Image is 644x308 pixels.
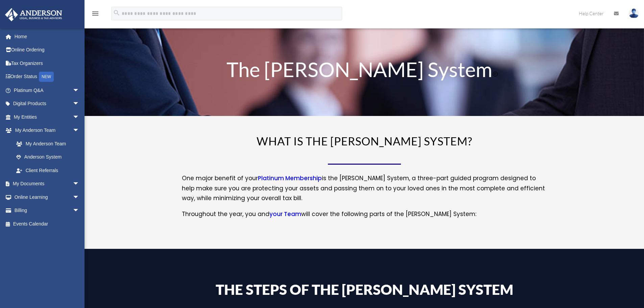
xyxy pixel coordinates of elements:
[5,70,90,84] a: Order StatusNEW
[182,282,547,300] h4: The Steps of the [PERSON_NAME] System
[269,210,301,221] a: your Team
[73,190,86,204] span: arrow_drop_down
[73,84,86,97] span: arrow_drop_down
[5,177,90,191] a: My Documentsarrow_drop_down
[5,56,90,70] a: Tax Organizers
[73,204,86,218] span: arrow_drop_down
[73,177,86,191] span: arrow_drop_down
[5,30,90,43] a: Home
[5,97,90,111] a: Digital Productsarrow_drop_down
[3,8,64,21] img: Anderson Advisors Platinum Portal
[182,209,547,219] p: Throughout the year, you and will cover the following parts of the [PERSON_NAME] System:
[73,124,86,138] span: arrow_drop_down
[182,173,547,209] p: One major benefit of your is the [PERSON_NAME] System, a three-part guided program designed to he...
[9,150,86,164] a: Anderson System
[5,84,90,97] a: Platinum Q&Aarrow_drop_down
[5,204,90,217] a: Billingarrow_drop_down
[5,190,90,204] a: Online Learningarrow_drop_down
[5,110,90,124] a: My Entitiesarrow_drop_down
[5,43,90,57] a: Online Ordering
[9,164,90,177] a: Client Referrals
[629,8,639,18] img: User Pic
[39,72,54,82] div: NEW
[182,59,547,83] h1: The [PERSON_NAME] System
[91,12,99,18] a: menu
[5,124,90,137] a: My Anderson Teamarrow_drop_down
[9,137,90,150] a: My Anderson Team
[113,9,120,17] i: search
[5,217,90,231] a: Events Calendar
[258,174,322,186] a: Platinum Membership
[257,134,472,148] span: WHAT IS THE [PERSON_NAME] SYSTEM?
[73,110,86,124] span: arrow_drop_down
[73,97,86,111] span: arrow_drop_down
[91,9,99,18] i: menu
